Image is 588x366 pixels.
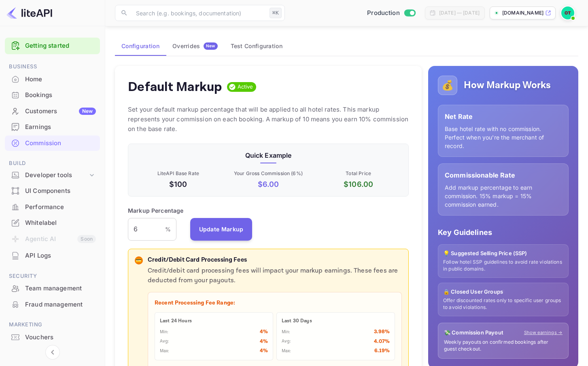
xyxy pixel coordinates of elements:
[234,83,257,91] span: Active
[374,328,390,336] p: 3.98 %
[444,329,503,337] p: 💸 Commission Payout
[131,5,266,21] input: Search (e.g. bookings, documentation)
[444,339,563,353] p: Weekly payouts on confirmed bookings after guest checkout.
[5,320,100,329] span: Marketing
[25,91,96,100] div: Bookings
[5,119,100,135] div: Earnings
[25,186,96,196] div: UI Components
[5,330,100,345] a: Vouchers
[561,6,574,19] img: Oussama Tali
[148,256,402,265] p: Credit/Debit Card Processing Fees
[443,250,563,258] p: 💡 Suggested Selling Price (SSP)
[282,338,291,345] p: Avg:
[190,218,253,241] button: Update Markup
[25,41,96,51] a: Getting started
[5,72,100,87] div: Home
[224,36,289,56] button: Test Configuration
[282,348,291,355] p: Max:
[315,179,402,190] p: $ 106.00
[282,329,291,336] p: Min:
[128,218,165,241] input: 0
[25,203,96,212] div: Performance
[160,317,268,325] p: Last 24 Hours
[25,171,88,180] div: Developer tools
[5,38,100,54] div: Getting started
[364,8,418,18] div: Switch to Sandbox mode
[160,348,170,355] p: Max:
[5,159,100,168] span: Build
[25,139,96,148] div: Commission
[160,329,169,336] p: Min:
[5,215,100,231] div: Whitelabel
[5,183,100,198] a: UI Components
[225,170,312,177] p: Your Gross Commission ( 6 %)
[5,199,100,214] a: Performance
[5,168,100,182] div: Developer tools
[204,43,218,49] span: New
[128,105,409,134] p: Set your default markup percentage that will be applied to all hotel rates. This markup represent...
[25,123,96,132] div: Earnings
[5,183,100,199] div: UI Components
[5,119,100,134] a: Earnings
[25,75,96,84] div: Home
[445,112,562,121] p: Net Rate
[443,259,563,273] p: Follow hotel SSP guidelines to avoid rate violations in public domains.
[148,266,402,286] p: Credit/debit card processing fees will impact your markup earnings. These fees are deducted from ...
[524,329,563,336] a: Show earnings →
[135,179,222,190] p: $100
[260,347,268,355] p: 4 %
[25,333,96,342] div: Vouchers
[160,338,170,345] p: Avg:
[367,8,400,18] span: Production
[439,9,480,17] div: [DATE] — [DATE]
[270,8,282,18] div: ⌘K
[260,338,268,346] p: 4 %
[374,347,390,355] p: 6.19 %
[315,170,402,177] p: Total Price
[128,206,184,215] p: Markup Percentage
[445,183,562,209] p: Add markup percentage to earn commission. 15% markup = 15% commission earned.
[128,79,222,95] h4: Default Markup
[374,338,390,346] p: 4.07 %
[445,170,562,180] p: Commissionable Rate
[5,87,100,102] a: Bookings
[172,42,218,50] div: Overrides
[5,87,100,103] div: Bookings
[155,299,395,307] p: Recent Processing Fee Range:
[5,215,100,230] a: Whitelabel
[79,108,96,115] div: New
[5,248,100,264] div: API Logs
[25,284,96,293] div: Team management
[45,345,60,360] button: Collapse navigation
[5,62,100,71] span: Business
[443,288,563,296] p: 🔒 Closed User Groups
[5,281,100,296] div: Team management
[5,135,100,150] a: Commission
[115,36,166,56] button: Configuration
[438,227,569,238] p: Key Guidelines
[502,9,543,17] p: [DOMAIN_NAME]
[5,330,100,345] div: Vouchers
[5,135,100,151] div: Commission
[5,272,100,281] span: Security
[5,104,100,118] a: CustomersNew
[5,72,100,87] a: Home
[443,297,563,311] p: Offer discounted rates only to specific user groups to avoid violations.
[260,328,268,336] p: 4 %
[5,199,100,215] div: Performance
[136,257,142,264] p: 💳
[5,281,100,296] a: Team management
[135,150,402,160] p: Quick Example
[25,107,96,116] div: Customers
[442,78,454,93] p: 💰
[165,225,171,233] p: %
[135,170,222,177] p: LiteAPI Base Rate
[5,297,100,313] div: Fraud management
[25,300,96,309] div: Fraud management
[25,251,96,260] div: API Logs
[6,6,52,19] img: LiteAPI logo
[5,248,100,263] a: API Logs
[225,179,312,190] p: $ 6.00
[282,317,390,325] p: Last 30 Days
[25,218,96,228] div: Whitelabel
